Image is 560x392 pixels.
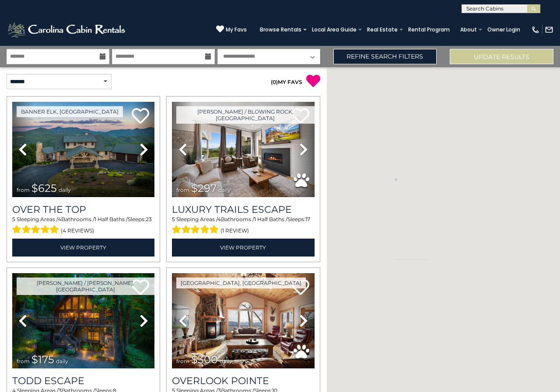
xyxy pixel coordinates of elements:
[191,182,217,194] span: $297
[94,216,128,222] span: 1 Half Baths /
[146,216,152,222] span: 23
[218,187,231,193] span: daily
[59,187,71,193] span: daily
[176,358,189,364] span: from
[17,358,30,364] span: from
[456,24,481,36] a: About
[12,216,15,222] span: 5
[255,24,306,36] a: Browse Rentals
[333,49,437,64] a: Refine Search Filters
[132,107,149,126] a: Add to favorites
[58,216,61,222] span: 4
[12,273,154,368] img: thumbnail_168627805.jpeg
[12,239,154,257] a: View Property
[305,216,310,222] span: 17
[17,187,30,193] span: from
[216,25,247,34] a: My Favs
[176,187,189,193] span: from
[191,353,218,366] span: $300
[17,278,154,295] a: [PERSON_NAME] / [PERSON_NAME], [GEOGRAPHIC_DATA]
[12,204,154,215] a: Over The Top
[271,79,302,85] a: (0)MY FAVS
[220,225,249,236] span: (1 review)
[172,215,314,236] div: Sleeping Areas / Bathrooms / Sleeps:
[217,216,221,222] span: 4
[531,25,540,34] img: phone-regular-white.png
[172,204,314,215] a: Luxury Trails Escape
[172,375,314,387] a: Overlook Pointe
[308,24,361,36] a: Local Area Guide
[254,216,287,222] span: 1 Half Baths /
[363,24,402,36] a: Real Estate
[172,102,314,197] img: thumbnail_168695581.jpeg
[12,102,154,197] img: thumbnail_167153549.jpeg
[273,79,276,85] span: 0
[56,358,68,364] span: daily
[172,216,175,222] span: 5
[17,106,123,117] a: Banner Elk, [GEOGRAPHIC_DATA]
[271,79,278,85] span: ( )
[292,278,309,297] a: Add to favorites
[61,225,94,236] span: (4 reviews)
[483,24,525,36] a: Owner Login
[545,25,553,34] img: mail-regular-white.png
[31,353,54,366] span: $175
[172,273,314,368] img: thumbnail_163477009.jpeg
[450,49,553,64] button: Update Results
[172,239,314,257] a: View Property
[226,26,247,34] span: My Favs
[220,358,232,364] span: daily
[31,182,57,194] span: $625
[7,21,128,38] img: White-1-2.png
[404,24,454,36] a: Rental Program
[176,106,314,124] a: [PERSON_NAME] / Blowing Rock, [GEOGRAPHIC_DATA]
[176,278,306,288] a: [GEOGRAPHIC_DATA], [GEOGRAPHIC_DATA]
[12,375,154,387] a: Todd Escape
[12,215,154,236] div: Sleeping Areas / Bathrooms / Sleeps:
